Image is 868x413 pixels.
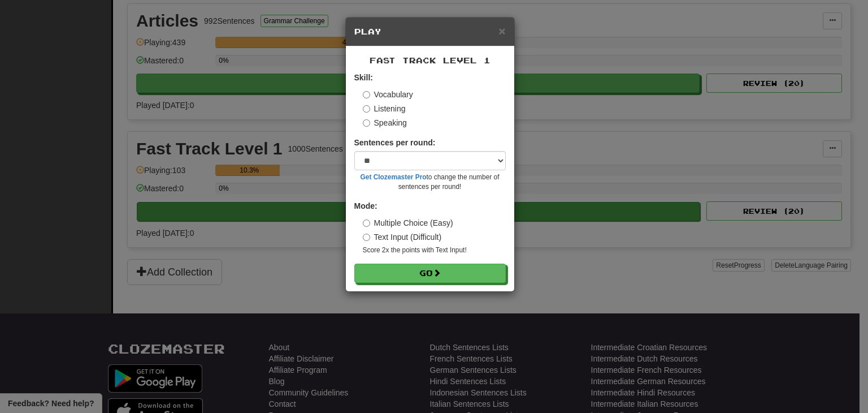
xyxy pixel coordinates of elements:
input: Text Input (Difficult) [363,234,370,241]
span: × [498,24,505,37]
small: Score 2x the points with Text Input ! [363,246,506,255]
input: Listening [363,105,370,113]
label: Listening [363,103,406,114]
input: Vocabulary [363,91,370,98]
button: Close [498,25,505,37]
strong: Skill: [354,73,373,82]
input: Speaking [363,119,370,127]
label: Sentences per round: [354,137,436,148]
label: Speaking [363,117,407,128]
label: Multiple Choice (Easy) [363,217,453,229]
strong: Mode: [354,201,377,210]
span: Fast Track Level 1 [370,55,491,65]
label: Vocabulary [363,89,413,100]
h5: Play [354,26,506,37]
small: to change the number of sentences per round! [354,173,506,192]
input: Multiple Choice (Easy) [363,220,370,227]
label: Text Input (Difficult) [363,231,442,243]
button: Go [354,264,506,283]
a: Get Clozemaster Pro [361,173,427,181]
